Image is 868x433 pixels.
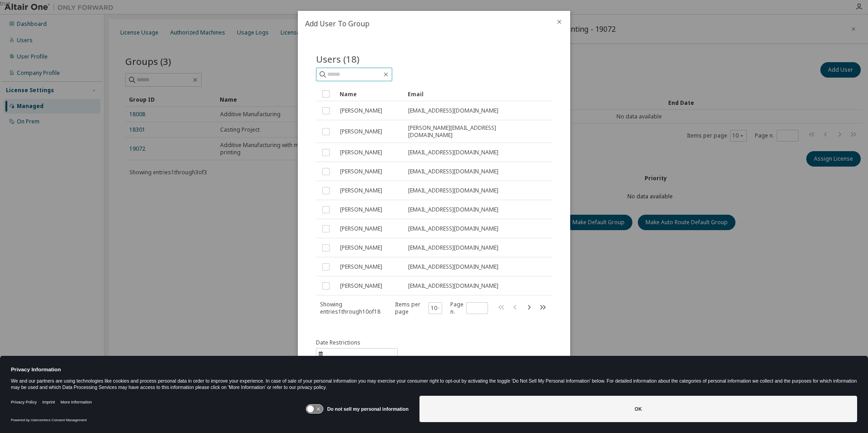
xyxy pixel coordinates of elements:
[340,206,382,213] span: [PERSON_NAME]
[408,187,498,194] span: [EMAIL_ADDRESS][DOMAIN_NAME]
[340,282,382,290] span: [PERSON_NAME]
[408,149,498,156] span: [EMAIL_ADDRESS][DOMAIN_NAME]
[298,11,548,36] h2: Add User To Group
[395,301,442,315] span: Items per page
[408,244,498,251] span: [EMAIL_ADDRESS][DOMAIN_NAME]
[408,263,498,271] span: [EMAIL_ADDRESS][DOMAIN_NAME]
[340,244,382,251] span: [PERSON_NAME]
[316,53,360,65] span: Users (18)
[320,300,380,315] span: Showing entries 1 through 10 of 18
[340,87,400,101] div: Name
[450,301,488,315] span: Page n.
[340,128,382,135] span: [PERSON_NAME]
[340,168,382,175] span: [PERSON_NAME]
[340,107,382,114] span: [PERSON_NAME]
[340,225,382,232] span: [PERSON_NAME]
[408,124,536,139] span: [PERSON_NAME][EMAIL_ADDRESS][DOMAIN_NAME]
[556,18,563,25] button: close
[340,187,382,194] span: [PERSON_NAME]
[431,305,440,312] button: 10
[408,206,498,213] span: [EMAIL_ADDRESS][DOMAIN_NAME]
[340,263,382,271] span: [PERSON_NAME]
[408,282,498,290] span: [EMAIL_ADDRESS][DOMAIN_NAME]
[408,168,498,175] span: [EMAIL_ADDRESS][DOMAIN_NAME]
[408,87,537,101] div: Email
[340,149,382,156] span: [PERSON_NAME]
[408,107,498,114] span: [EMAIL_ADDRESS][DOMAIN_NAME]
[316,339,398,359] button: information
[408,225,498,232] span: [EMAIL_ADDRESS][DOMAIN_NAME]
[316,339,360,346] span: Date Restrictions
